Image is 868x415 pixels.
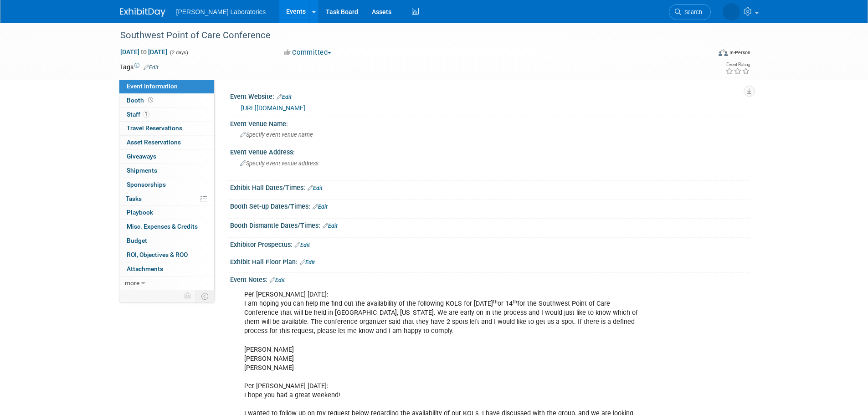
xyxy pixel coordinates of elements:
img: Format-Inperson.png [719,49,728,56]
span: Event Information [127,82,178,90]
a: Asset Reservations [119,136,214,149]
a: Staff1 [119,108,214,122]
div: Exhibit Hall Floor Plan: [230,255,749,267]
span: Staff [127,111,149,118]
td: Personalize Event Tab Strip [180,290,196,302]
div: Event Rating [725,62,750,67]
a: Playbook [119,206,214,220]
span: Tasks [126,195,142,202]
div: In-Person [729,49,750,56]
a: Edit [144,64,159,71]
a: [URL][DOMAIN_NAME] [241,104,305,112]
span: Attachments [127,265,163,272]
a: Edit [270,277,285,283]
div: Event Notes: [230,273,749,285]
a: Attachments [119,262,214,276]
a: Sponsorships [119,178,214,192]
div: Event Website: [230,90,749,102]
td: Toggle Event Tabs [195,290,214,302]
div: Booth Set-up Dates/Times: [230,200,749,211]
span: Playbook [127,209,153,216]
span: ROI, Objectives & ROO [127,251,188,258]
button: Committed [281,48,335,57]
a: Edit [295,242,310,248]
a: Edit [313,204,328,210]
span: Booth [127,97,155,104]
div: Event Venue Name: [230,117,749,128]
span: Booth not reserved yet [146,97,155,103]
span: Misc. Expenses & Credits [127,223,198,230]
img: ExhibitDay [120,8,165,17]
span: more [125,279,139,287]
span: 1 [143,111,149,118]
span: Asset Reservations [127,138,181,146]
span: Travel Reservations [127,124,182,132]
a: Edit [300,259,315,266]
a: Event Information [119,80,214,93]
img: Tisha Davis [723,3,740,20]
a: Edit [308,185,323,191]
span: Shipments [127,167,157,174]
td: Tags [120,62,159,72]
span: Budget [127,237,147,244]
span: Specify event venue name [240,131,313,138]
span: Search [681,9,702,15]
span: [DATE] [DATE] [120,48,168,56]
a: Tasks [119,192,214,206]
div: Event Format [657,47,751,61]
sup: th [493,299,498,305]
div: Exhibit Hall Dates/Times: [230,181,749,193]
span: Specify event venue address [240,160,318,167]
span: Sponsorships [127,181,166,188]
a: Travel Reservations [119,122,214,135]
a: Edit [277,94,292,100]
a: Misc. Expenses & Credits [119,220,214,234]
a: Budget [119,234,214,248]
a: Giveaways [119,150,214,164]
a: Edit [323,223,338,229]
a: Booth [119,94,214,108]
a: Shipments [119,164,214,178]
sup: th [513,299,517,305]
span: (2 days) [169,50,188,56]
span: [PERSON_NAME] Laboratories [176,8,266,15]
span: Giveaways [127,153,156,160]
div: Event Venue Address: [230,145,749,157]
div: Exhibitor Prospectus: [230,238,749,250]
div: Southwest Point of Care Conference [117,27,697,44]
span: to [139,48,148,56]
a: ROI, Objectives & ROO [119,248,214,262]
a: more [119,277,214,290]
div: Booth Dismantle Dates/Times: [230,219,749,231]
a: Search [669,4,711,20]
